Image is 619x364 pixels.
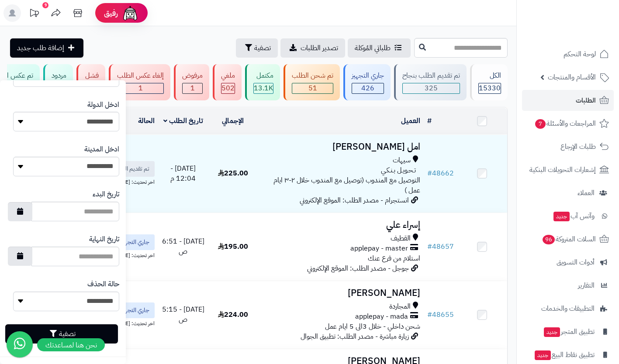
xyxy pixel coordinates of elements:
a: إلغاء عكس الطلب 1 [107,64,172,100]
span: [DATE] - 5:15 ص [162,304,204,325]
a: إضافة طلب جديد [10,38,83,58]
a: # [427,116,432,126]
span: القطيف [391,234,411,244]
span: [DATE] - 12:04 م [170,163,196,184]
a: الإجمالي [222,116,244,126]
span: العملاء [578,187,595,199]
div: 9 [42,2,48,8]
span: applepay - master [350,244,408,254]
a: الحالة [138,116,155,126]
span: جديد [553,212,570,221]
a: التطبيقات والخدمات [522,298,614,319]
div: مرفوض [182,71,203,81]
span: إضافة طلب جديد [17,43,64,53]
a: مكتمل 13.1K [243,64,282,100]
span: طلبات الإرجاع [560,141,596,153]
span: وآتس آب [553,210,595,222]
span: # [427,168,432,179]
span: تصفية [254,43,271,53]
div: 325 [403,83,460,93]
a: #48662 [427,168,454,179]
span: لوحة التحكم [564,48,596,60]
span: رفيق [104,8,118,18]
span: التطبيقات والخدمات [541,302,595,315]
span: 225.00 [218,168,248,179]
img: ai-face.png [121,4,139,22]
a: فشل 181 [75,64,107,100]
span: تصدير الطلبات [301,43,338,53]
span: applepay - mada [355,312,408,322]
span: المجاردة [389,302,411,312]
a: تم شحن الطلب 51 [282,64,342,100]
label: ادخل المدينة [84,144,119,155]
span: التوصيل مع المندوب (توصيل مع المندوب خلال ٢-٣ ايام عمل ) [273,175,420,196]
a: لوحة التحكم [522,44,614,65]
span: الأقسام والمنتجات [548,71,596,83]
span: 96 [543,235,555,244]
span: جديد [535,350,551,360]
span: شحن داخلي - خلال 3الى 5 ايام عمل [325,321,420,332]
span: 195.00 [218,241,248,252]
div: تم تقديم الطلب بنجاح [402,71,460,81]
a: وآتس آبجديد [522,206,614,227]
a: طلباتي المُوكلة [348,38,411,58]
a: #48655 [427,309,454,320]
h3: إسراء علي [261,220,420,230]
a: مردود 2 [41,64,75,100]
a: مرفوض 1 [172,64,211,100]
button: تصفية [236,38,278,58]
a: أدوات التسويق [522,252,614,273]
div: 51 [292,83,333,93]
span: إشعارات التحويلات البنكية [529,164,596,176]
span: المراجعات والأسئلة [534,117,596,130]
a: تم تقديم الطلب بنجاح 325 [392,64,468,100]
img: logo-2.png [560,24,611,43]
div: جاري التجهيز [352,71,384,81]
span: الطلبات [576,94,596,106]
div: إلغاء عكس الطلب [117,71,164,81]
div: تم شحن الطلب [292,71,333,81]
a: تحديثات المنصة [23,4,45,24]
div: مكتمل [253,71,273,81]
span: السلات المتروكة [542,233,596,245]
div: 1 [183,83,202,93]
span: 1 [190,83,195,93]
label: ادخل الدولة [87,100,119,110]
label: تاريخ البدء [93,189,119,199]
span: 224.00 [218,309,248,320]
span: جاري التجهيز [121,306,149,315]
div: مردود [52,71,66,81]
span: 15330 [479,83,501,93]
span: # [427,309,432,320]
span: أدوات التسويق [557,256,595,268]
span: 51 [308,83,317,93]
a: العملاء [522,182,614,203]
label: حالة الحذف [87,279,119,289]
a: ملغي 502 [211,64,243,100]
a: المراجعات والأسئلة7 [522,113,614,134]
span: [DATE] - 6:51 ص [162,236,204,257]
span: جديد [544,327,560,337]
a: التقارير [522,275,614,296]
a: العميل [401,116,420,126]
a: الطلبات [522,90,614,111]
div: 502 [221,83,235,93]
a: الكل15330 [468,64,509,100]
div: 13103 [254,83,273,93]
div: 1 [118,83,163,93]
span: تـحـويـل بـنـكـي [381,165,416,175]
a: تاريخ الطلب [163,116,203,126]
div: 426 [352,83,384,93]
button: تصفية [5,324,118,343]
span: جوجل - مصدر الطلب: الموقع الإلكتروني [307,263,409,274]
a: جاري التجهيز 426 [342,64,392,100]
div: فشل [85,71,99,81]
span: 502 [221,83,235,93]
a: #48657 [427,241,454,252]
div: الكل [478,71,501,81]
span: 1 [138,83,143,93]
span: انستجرام - مصدر الطلب: الموقع الإلكتروني [300,195,409,206]
span: سيهات [393,155,411,165]
a: السلات المتروكة96 [522,229,614,250]
label: تاريخ النهاية [89,234,119,244]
